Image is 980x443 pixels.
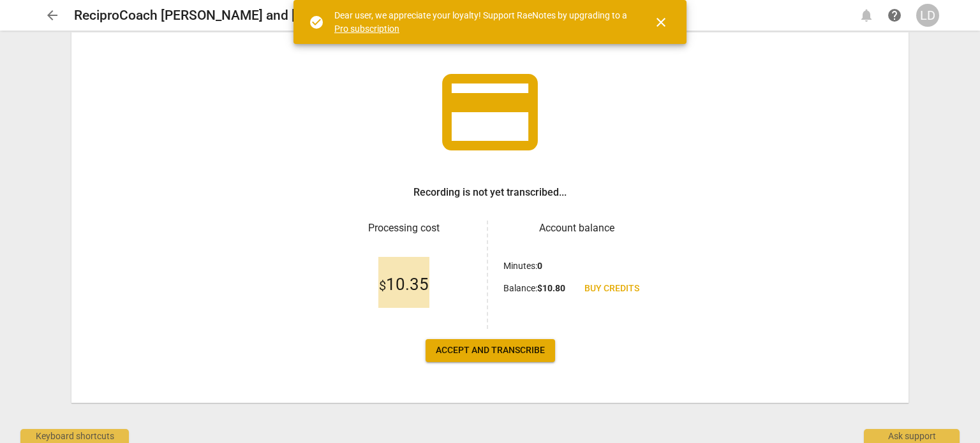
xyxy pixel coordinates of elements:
[413,185,567,200] h3: Recording is not yet transcribed...
[653,15,669,30] span: close
[334,9,630,35] div: Dear user, we appreciate your loyalty! Support RaeNotes by upgrading to a
[45,8,60,23] span: arrow_back
[574,277,650,300] a: Buy credits
[887,8,902,23] span: help
[436,344,545,357] span: Accept and transcribe
[309,15,324,30] span: check_circle
[379,278,386,293] span: $
[433,55,547,170] span: credit_card
[864,429,960,443] div: Ask support
[916,4,939,27] button: LD
[74,8,413,24] h2: ReciproCoach [PERSON_NAME] and [PERSON_NAME] #6
[537,283,565,293] b: $ 10.80
[20,429,129,443] div: Keyboard shortcuts
[426,339,555,362] button: Accept and transcribe
[503,259,542,273] p: Minutes :
[537,261,542,271] b: 0
[503,221,650,236] h3: Account balance
[330,221,477,236] h3: Processing cost
[334,24,399,34] a: Pro subscription
[379,275,429,294] span: 10.35
[646,7,676,38] button: Close
[883,4,906,27] a: Help
[584,282,639,295] span: Buy credits
[503,282,565,295] p: Balance :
